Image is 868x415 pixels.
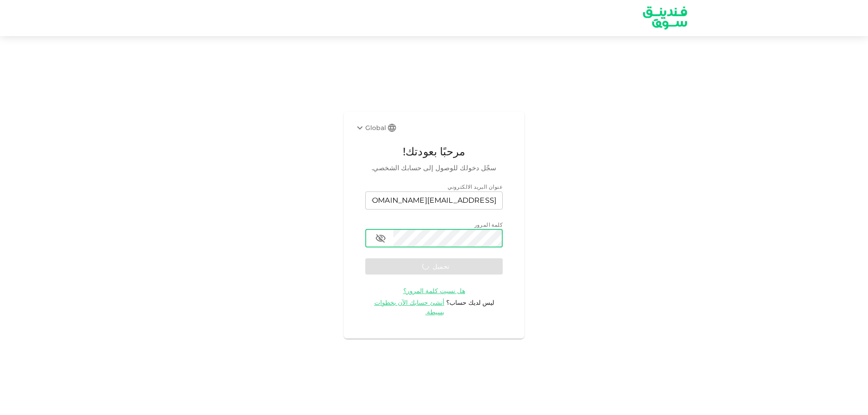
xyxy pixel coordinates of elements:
input: password [393,229,503,247]
div: Global [354,122,386,133]
span: ليس لديك حساب؟ [446,298,494,307]
a: logo [638,0,692,35]
span: هل نسيت كلمة المرور؟ [403,287,465,295]
span: أنشئ حسابك الآن بخطوات بسيطة. [374,298,445,316]
span: مرحبًا بعودتك! [365,143,503,160]
input: email [365,191,503,210]
a: هل نسيت كلمة المرور؟ [403,286,465,295]
span: كلمة المرور [474,221,503,228]
span: عنوان البريد الالكتروني [448,183,503,190]
img: logo [631,0,699,35]
span: سجّل دخولك للوصول إلى حسابك الشخصي. [365,163,503,173]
